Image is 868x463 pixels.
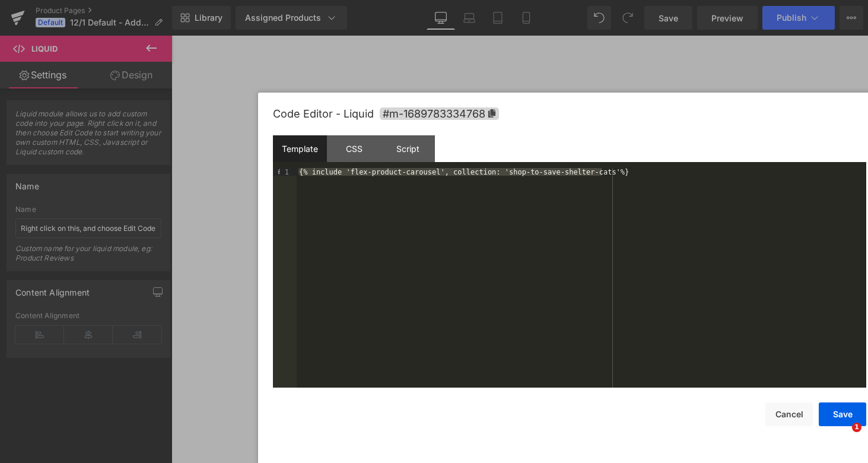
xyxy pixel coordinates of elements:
[852,423,861,432] span: 1
[381,135,435,162] div: Script
[828,423,856,451] iframe: Intercom live chat
[380,107,499,120] span: Click to copy
[273,107,374,120] span: Code Editor - Liquid
[273,135,327,162] div: Template
[327,135,381,162] div: CSS
[765,402,813,426] button: Cancel
[819,402,866,426] button: Save
[273,168,297,176] div: 1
